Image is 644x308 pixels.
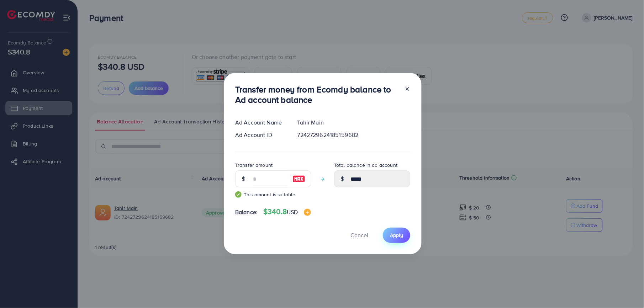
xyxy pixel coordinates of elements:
[614,276,639,303] iframe: Chat
[229,118,292,127] div: Ad Account Name
[235,191,242,198] img: guide
[292,118,416,127] div: Tahir Main
[235,208,258,216] span: Balance:
[292,175,305,183] img: image
[263,207,311,216] h4: $340.8
[334,161,397,169] label: Total balance in ad account
[235,191,311,198] small: This amount is suitable
[390,232,403,239] span: Apply
[383,228,410,243] button: Apply
[287,208,298,216] span: USD
[350,231,368,239] span: Cancel
[229,131,292,139] div: Ad Account ID
[342,228,377,243] button: Cancel
[235,161,273,169] label: Transfer amount
[292,131,416,139] div: 7242729624185159682
[235,84,399,105] h3: Transfer money from Ecomdy balance to Ad account balance
[304,209,311,216] img: image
